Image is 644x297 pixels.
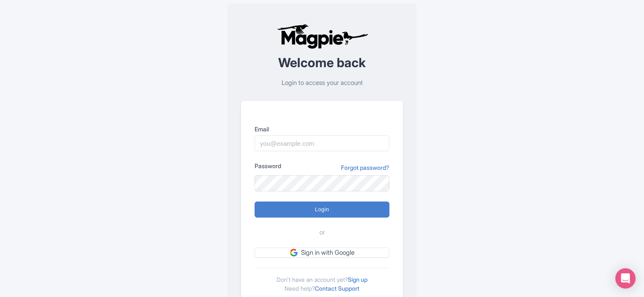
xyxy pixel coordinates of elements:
a: Sign up [348,276,368,283]
div: Open Intercom Messenger [615,268,636,289]
p: Login to access your account [241,78,403,88]
label: Password [255,161,281,170]
div: Don't have an account yet? Need help? [255,268,389,293]
input: you@example.com [255,135,389,151]
a: Sign in with Google [255,248,389,258]
img: logo-ab69f6fb50320c5b225c76a69d11143b.png [275,24,370,49]
a: Forgot password? [341,163,389,172]
img: google.svg [290,249,298,256]
input: Login [255,202,389,218]
label: Email [255,125,389,134]
span: or [319,228,325,237]
a: Contact Support [315,285,360,292]
h2: Welcome back [241,56,403,70]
